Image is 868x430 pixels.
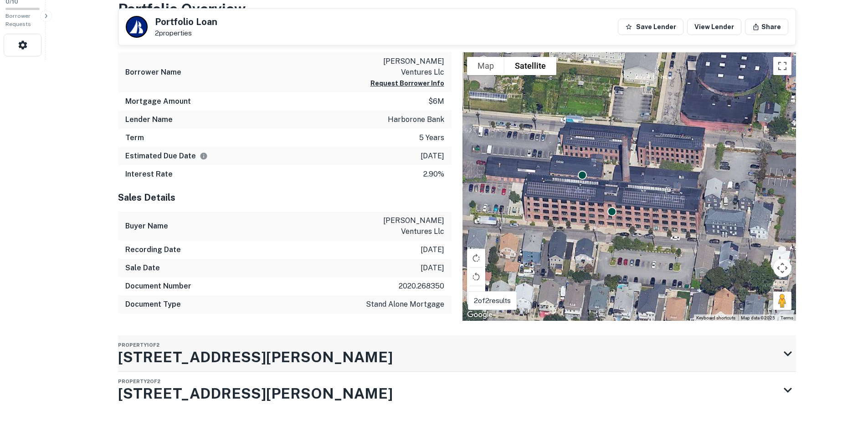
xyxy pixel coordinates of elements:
p: 2 properties [155,29,217,37]
button: Toggle fullscreen view [773,57,791,75]
p: [DATE] [421,263,444,273]
p: $6m [428,96,444,107]
h5: Portfolio Loan [155,17,217,26]
p: harborone bank [388,114,444,125]
button: Map camera controls [773,259,791,277]
button: Show street map [467,57,504,75]
p: 2020.268350 [399,281,444,292]
button: Rotate map clockwise [467,249,485,267]
h6: Estimated Due Date [125,151,208,162]
p: 5 years [419,132,444,143]
span: Map data ©2025 [741,315,775,320]
h6: Borrower Name [125,67,181,78]
h6: Sale Date [125,263,160,273]
a: Open this area in Google Maps (opens a new window) [465,309,495,321]
svg: Estimate is based on a standard schedule for this type of loan. [200,152,208,160]
span: Borrower Requests [5,13,31,27]
h6: Lender Name [125,114,173,125]
p: 2.90% [423,169,444,180]
button: Show satellite imagery [504,57,556,75]
p: [DATE] [421,244,444,255]
button: Drag Pegman onto the map to open Street View [773,292,791,310]
button: Save Lender [618,19,683,35]
p: [DATE] [421,151,444,162]
a: View Lender [687,19,741,35]
span: Property 1 of 2 [118,342,159,348]
button: Share [745,19,788,35]
span: Property 2 of 2 [118,379,160,384]
h6: Document Type [125,299,181,310]
button: Rotate map counterclockwise [467,268,485,286]
button: Keyboard shortcuts [696,315,735,321]
p: [PERSON_NAME] ventures llc [362,215,444,237]
p: 2 of 2 results [474,295,511,306]
h6: Mortgage Amount [125,96,191,107]
h6: Interest Rate [125,169,173,180]
div: Property2of2[STREET_ADDRESS][PERSON_NAME] [118,372,796,408]
p: [PERSON_NAME] ventures llc [362,56,444,78]
a: Terms (opens in new tab) [781,315,793,320]
h6: Term [125,132,144,143]
button: Request Borrower Info [370,78,444,89]
h5: Sales Details [118,191,452,204]
div: Property1of2[STREET_ADDRESS][PERSON_NAME] [118,335,796,372]
h3: [STREET_ADDRESS][PERSON_NAME] [118,383,393,405]
iframe: Chat Widget [822,357,868,401]
h6: Document Number [125,281,191,292]
button: Tilt map [467,286,485,304]
h3: [STREET_ADDRESS][PERSON_NAME] [118,346,393,368]
h6: Recording Date [125,244,181,255]
h6: Buyer Name [125,221,168,232]
img: Google [465,309,495,321]
p: stand alone mortgage [366,299,444,310]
